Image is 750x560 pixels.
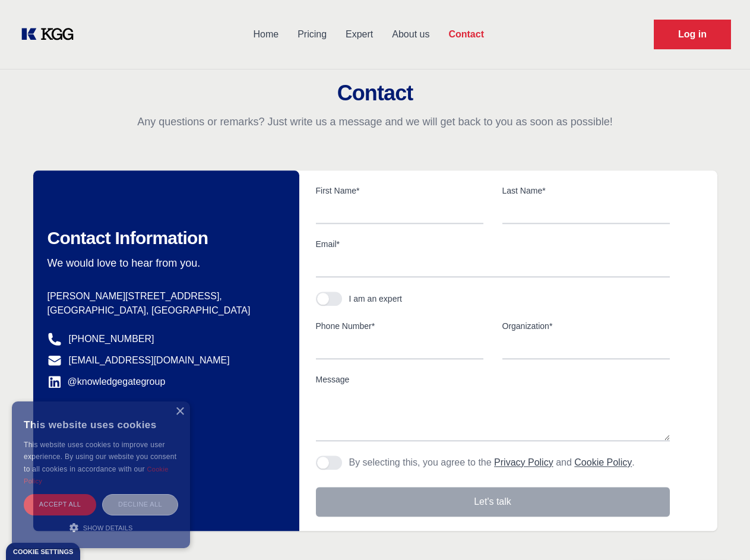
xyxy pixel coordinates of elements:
[654,20,731,49] a: Request Demo
[48,303,280,318] p: [GEOGRAPHIC_DATA], [GEOGRAPHIC_DATA]
[439,19,493,50] a: Contact
[349,455,635,470] p: By selecting this, you agree to the and .
[691,503,750,560] iframe: Chat Widget
[502,185,670,197] label: Last Name*
[19,25,83,44] a: KOL Knowledge Platform: Talk to Key External Experts (KEE)
[24,521,178,533] div: Show details
[316,238,670,250] label: Email*
[288,19,336,50] a: Pricing
[382,19,439,50] a: About us
[14,81,736,105] h2: Contact
[48,227,280,249] h2: Contact Information
[316,185,483,197] label: First Name*
[24,410,178,439] div: This website uses cookies
[69,332,154,346] a: [PHONE_NUMBER]
[574,457,632,467] a: Cookie Policy
[13,549,73,555] div: Cookie settings
[24,494,96,515] div: Accept all
[175,407,184,416] div: Close
[83,524,133,531] span: Show details
[48,375,166,389] a: @knowledgegategroup
[14,115,736,129] p: Any questions or remarks? Just write us a message and we will get back to you as soon as possible!
[48,256,280,270] p: We would love to hear from you.
[24,466,169,485] a: Cookie Policy
[48,289,280,303] p: [PERSON_NAME][STREET_ADDRESS],
[102,494,178,515] div: Decline all
[349,293,403,305] div: I am an expert
[316,320,483,332] label: Phone Number*
[69,353,230,368] a: [EMAIL_ADDRESS][DOMAIN_NAME]
[494,457,553,467] a: Privacy Policy
[24,441,176,473] span: This website uses cookies to improve user experience. By using our website you consent to all coo...
[316,487,670,517] button: Let's talk
[316,374,670,385] label: Message
[243,19,288,50] a: Home
[502,320,670,332] label: Organization*
[336,19,382,50] a: Expert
